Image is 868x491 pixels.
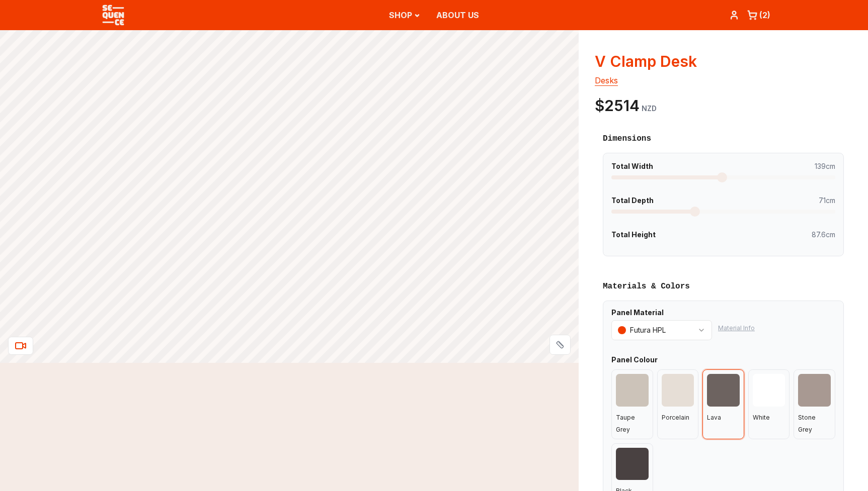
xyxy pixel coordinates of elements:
span: Stone Grey [798,414,816,433]
h3: Materials & Colors [603,280,844,292]
strong: Total Width [611,161,653,171]
strong: Total Height [611,230,656,240]
a: ABOUT US [436,10,479,20]
span: Lava [707,414,721,421]
b: Panel Colour [611,355,658,364]
span: Taupe Grey [616,414,635,433]
div: $2514 [595,96,640,115]
strong: Total Depth [611,195,654,206]
button: SHOP [389,1,420,29]
h3: Dimensions [603,133,844,145]
span: White [753,414,770,421]
div: ( 2 ) [759,9,770,21]
h3: V Clamp Desk [595,52,852,70]
span: Porcelain [662,414,689,421]
span: 87.6cm [812,230,835,240]
span: 139cm [815,161,835,171]
b: Panel Material [611,308,664,317]
a: desks [595,75,618,85]
span: 71cm [819,195,835,206]
button: Material Info [718,324,755,332]
div: NZD [642,104,657,114]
